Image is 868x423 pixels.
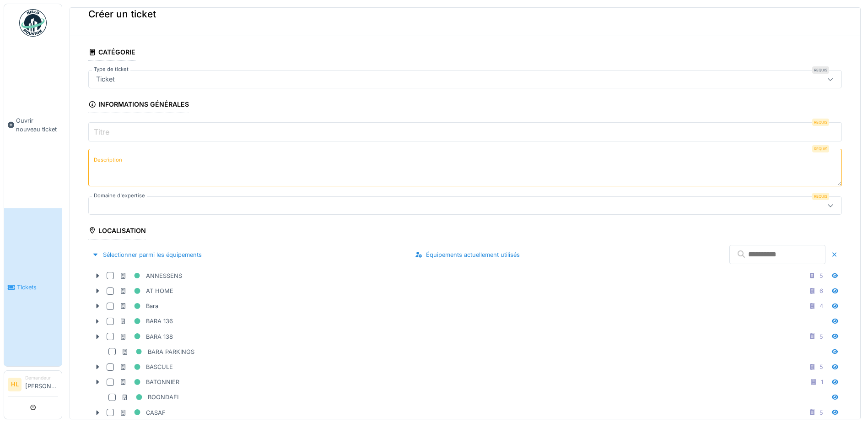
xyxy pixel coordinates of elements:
[119,376,179,388] div: BATONNIER
[92,65,130,73] label: Type de ticket
[121,391,180,403] div: BOONDAEL
[812,119,829,126] div: Requis
[821,378,823,386] div: 1
[8,378,22,391] li: HL
[411,249,523,261] div: Équipements actuellement utilisés
[92,126,111,137] label: Titre
[4,208,62,366] a: Tickets
[119,407,166,418] div: CASAF
[119,300,158,312] div: Bara
[119,285,173,297] div: AT HOME
[88,45,135,61] div: Catégorie
[19,9,47,37] img: Badge_color-CXgf-gQk.svg
[819,332,823,341] div: 5
[819,408,823,417] div: 5
[92,154,124,166] label: Description
[819,363,823,371] div: 5
[119,315,173,327] div: BARA 136
[119,361,173,373] div: BASCULE
[92,74,119,84] div: Ticket
[88,98,189,113] div: Informations générales
[88,224,146,239] div: Localisation
[25,374,58,394] li: [PERSON_NAME]
[4,42,62,208] a: Ouvrir nouveau ticket
[119,270,182,282] div: ANNESSENS
[819,302,823,310] div: 4
[8,374,58,396] a: HL Demandeur[PERSON_NAME]
[819,271,823,280] div: 5
[88,249,205,261] div: Sélectionner parmi les équipements
[17,283,58,292] span: Tickets
[812,193,829,200] div: Requis
[812,66,829,74] div: Requis
[819,287,823,295] div: 6
[25,374,58,381] div: Demandeur
[812,145,829,152] div: Requis
[121,346,194,358] div: BARA PARKINGS
[16,116,58,134] span: Ouvrir nouveau ticket
[92,192,147,200] label: Domaine d'expertise
[119,331,173,342] div: BARA 138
